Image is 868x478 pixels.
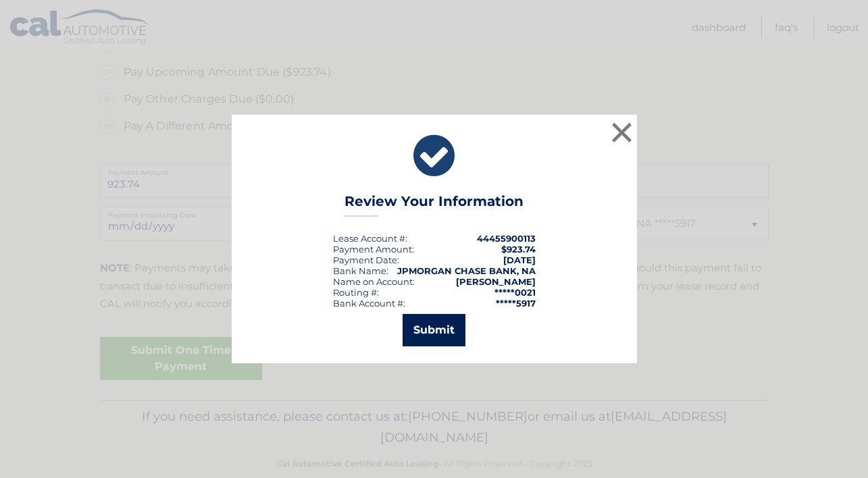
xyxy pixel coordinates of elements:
h3: Review Your Information [344,193,524,217]
span: [DATE] [503,255,536,265]
div: Routing #: [333,287,379,298]
div: Bank Name: [333,265,388,276]
div: Bank Account #: [333,298,405,309]
span: Payment Date [333,255,397,265]
strong: JPMORGAN CHASE BANK, NA [397,265,536,276]
div: Name on Account: [333,276,415,287]
button: × [609,119,636,146]
button: Submit [403,314,465,346]
div: : [333,255,399,265]
div: Lease Account #: [333,233,407,244]
strong: 44455900113 [477,233,536,244]
span: $923.74 [501,244,536,255]
strong: [PERSON_NAME] [456,276,536,287]
div: Payment Amount: [333,244,414,255]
